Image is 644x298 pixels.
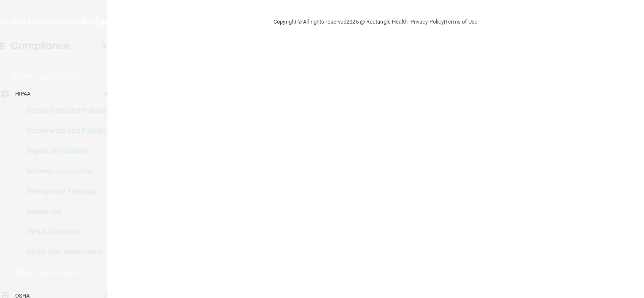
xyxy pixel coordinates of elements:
[5,208,121,216] p: Resources
[445,19,478,25] a: Terms of Use
[222,8,529,35] div: Copyright © All rights reserved 2025 @ Rectangle Health | |
[5,187,121,196] p: Emergency Planning
[11,72,33,82] p: HIPAA
[5,228,121,236] p: HIPAA Checklist
[5,127,121,135] p: Documents and Policies
[11,267,32,277] p: OSHA
[5,167,121,176] p: Business Associates
[5,147,121,155] p: Report an Incident
[37,267,81,277] p: Learn More!
[11,40,70,52] h4: Compliance
[37,72,82,82] p: Learn More!
[15,89,31,99] p: HIPAA
[5,106,121,115] p: Documents and Policies
[5,248,121,256] p: HIPAA Risk Assessment
[411,19,444,25] a: Privacy Policy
